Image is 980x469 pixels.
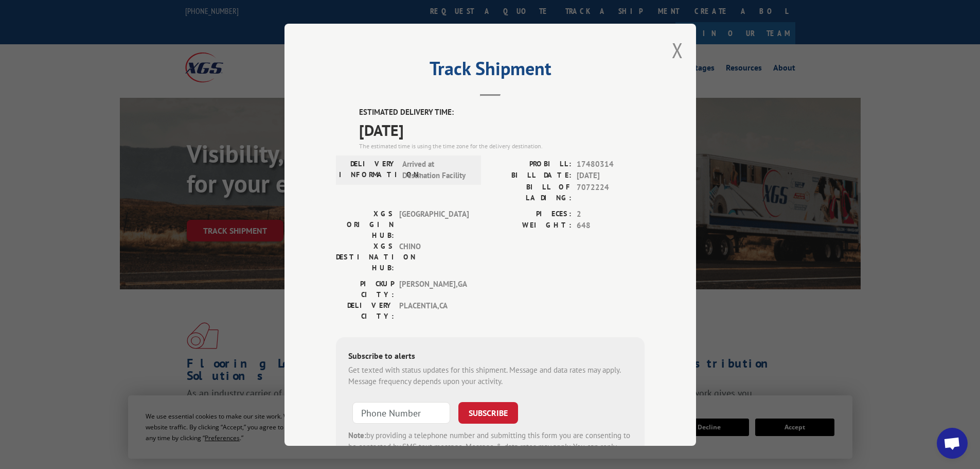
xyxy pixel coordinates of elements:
[577,220,645,232] span: 648
[399,300,469,321] span: PLACENTIA , CA
[490,208,572,220] label: PIECES:
[577,208,645,220] span: 2
[352,402,450,423] input: Phone Number
[348,349,632,364] div: Subscribe to alerts
[577,170,645,182] span: [DATE]
[359,118,645,141] span: [DATE]
[359,141,645,150] div: The estimated time is using the time zone for the delivery destination.
[399,208,469,240] span: [GEOGRAPHIC_DATA]
[490,220,572,232] label: WEIGHT:
[577,181,645,203] span: 7072224
[336,208,394,240] label: XGS ORIGIN HUB:
[336,278,394,300] label: PICKUP CITY:
[577,158,645,170] span: 17480314
[339,158,397,181] label: DELIVERY INFORMATION:
[490,170,572,182] label: BILL DATE:
[402,158,472,181] span: Arrived at Destination Facility
[490,158,572,170] label: PROBILL:
[672,37,683,64] button: Close modal
[937,428,968,459] div: Open chat
[399,240,469,273] span: CHINO
[490,181,572,203] label: BILL OF LADING:
[399,278,469,300] span: [PERSON_NAME] , GA
[458,402,518,423] button: SUBSCRIBE
[348,430,366,440] strong: Note:
[348,364,632,387] div: Get texted with status updates for this shipment. Message and data rates may apply. Message frequ...
[336,300,394,321] label: DELIVERY CITY:
[359,107,645,118] label: ESTIMATED DELIVERY TIME:
[348,429,632,464] div: by providing a telephone number and submitting this form you are consenting to be contacted by SM...
[336,61,645,81] h2: Track Shipment
[336,240,394,273] label: XGS DESTINATION HUB:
